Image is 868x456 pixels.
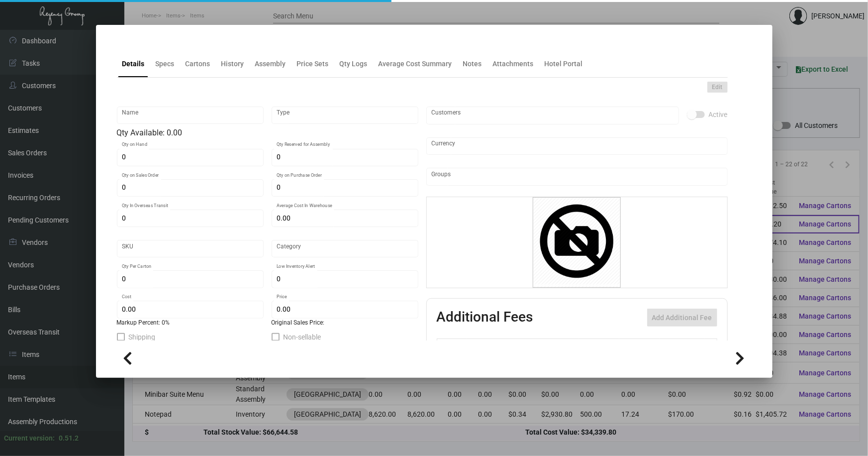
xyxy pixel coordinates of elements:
[117,127,418,139] div: Qty Available: 0.00
[493,59,534,69] div: Attachments
[59,433,79,444] div: 0.51.2
[284,331,321,343] span: Non-sellable
[660,339,705,356] th: Price type
[463,59,482,69] div: Notes
[647,309,717,327] button: Add Additional Fee
[156,59,175,69] div: Specs
[437,339,467,356] th: Active
[340,59,368,69] div: Qty Logs
[712,83,723,92] span: Edit
[707,82,728,93] button: Edit
[579,339,619,356] th: Cost
[255,59,286,69] div: Assembly
[129,331,156,343] span: Shipping
[709,109,728,120] span: Active
[431,112,674,119] input: Add new..
[431,173,722,181] input: Add new..
[297,59,329,69] div: Price Sets
[186,59,210,69] div: Cartons
[221,59,244,69] div: History
[122,59,145,69] div: Details
[467,339,579,356] th: Type
[652,314,712,322] span: Add Additional Fee
[619,339,660,356] th: Price
[437,309,533,327] h2: Additional Fees
[379,59,452,69] div: Average Cost Summary
[545,59,583,69] div: Hotel Portal
[4,433,55,444] div: Current version:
